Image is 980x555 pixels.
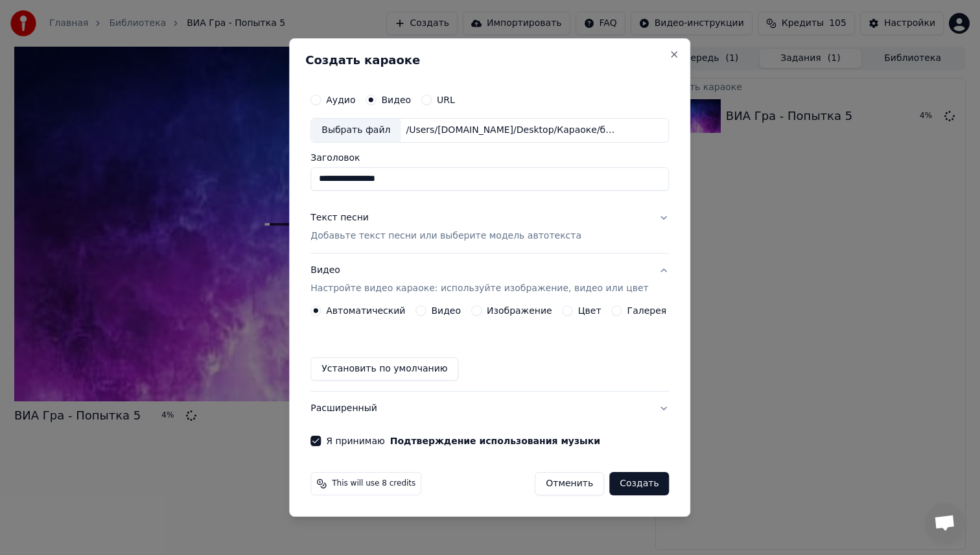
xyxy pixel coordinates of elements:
[487,306,552,315] label: Изображение
[310,230,581,242] p: Добавьте текст песни или выберите модель автотекста
[326,306,405,315] label: Автоматический
[401,124,621,137] div: /Users/[DOMAIN_NAME]/Desktop/Караоке/битва сильнейших/3/Новая папка/Глюкozа Глюкоза - Nostra 4к ...
[310,211,369,224] div: Текст песни
[390,436,600,445] button: Я принимаю
[535,472,604,495] button: Отменить
[578,306,601,315] label: Цвет
[310,282,648,295] p: Настройте видео караоке: используйте изображение, видео или цвет
[310,305,669,391] div: ВидеоНастройте видео караоке: используйте изображение, видео или цвет
[437,95,455,104] label: URL
[381,95,411,104] label: Видео
[310,357,458,381] button: Установить по умолчанию
[326,436,600,445] label: Я принимаю
[627,306,667,315] label: Галерея
[310,392,669,425] button: Расширенный
[310,264,648,295] div: Видео
[311,119,401,142] div: Выбрать файл
[326,95,355,104] label: Аудио
[310,254,669,305] button: ВидеоНастройте видео караоке: используйте изображение, видео или цвет
[431,306,461,315] label: Видео
[609,472,669,495] button: Создать
[305,54,674,66] h2: Создать караоке
[310,201,669,253] button: Текст песниДобавьте текст песни или выберите модель автотекста
[332,478,415,489] span: This will use 8 credits
[310,153,669,162] label: Заголовок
